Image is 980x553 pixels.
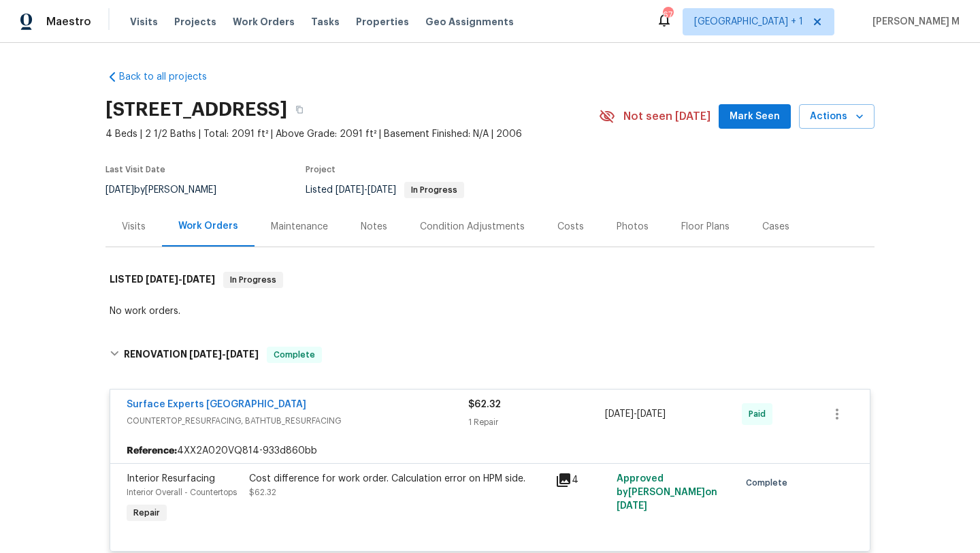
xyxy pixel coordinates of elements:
[105,333,875,377] div: RENOVATION [DATE]-[DATE]Complete
[127,444,177,458] b: Reference:
[226,349,259,359] span: [DATE]
[719,104,791,129] button: Mark Seen
[146,274,215,284] span: -
[122,220,146,234] div: Visits
[130,15,158,29] span: Visits
[146,274,178,284] span: [DATE]
[127,474,215,484] span: Interior Resurfacing
[336,185,396,195] span: -
[189,349,259,359] span: -
[663,8,672,22] div: 67
[127,488,237,496] span: Interior Overall - Countertops
[557,220,584,234] div: Costs
[867,15,960,29] span: [PERSON_NAME] M
[249,472,547,486] div: Cost difference for work order. Calculation error on HPM side.
[762,220,789,234] div: Cases
[420,220,525,234] div: Condition Adjustments
[105,127,599,141] span: 4 Beds | 2 1/2 Baths | Total: 2091 ft² | Above Grade: 2091 ft² | Basement Finished: N/A | 2006
[605,407,666,421] span: -
[623,110,710,123] span: Not seen [DATE]
[605,409,634,419] span: [DATE]
[105,165,165,174] span: Last Visit Date
[225,273,282,287] span: In Progress
[124,347,259,363] h6: RENOVATION
[361,220,387,234] div: Notes
[110,272,215,288] h6: LISTED
[617,474,717,511] span: Approved by [PERSON_NAME] on
[127,400,306,409] a: Surface Experts [GEOGRAPHIC_DATA]
[336,185,364,195] span: [DATE]
[127,414,468,428] span: COUNTERTOP_RESURFACING, BATHTUB_RESURFACING
[468,415,605,429] div: 1 Repair
[105,258,875,302] div: LISTED [DATE]-[DATE]In Progress
[799,104,875,129] button: Actions
[105,103,287,116] h2: [STREET_ADDRESS]
[46,15,91,29] span: Maestro
[681,220,730,234] div: Floor Plans
[178,219,238,233] div: Work Orders
[356,15,409,29] span: Properties
[249,488,276,496] span: $62.32
[105,70,236,84] a: Back to all projects
[746,476,793,490] span: Complete
[555,472,608,488] div: 4
[406,186,463,194] span: In Progress
[311,17,340,27] span: Tasks
[694,15,803,29] span: [GEOGRAPHIC_DATA] + 1
[367,185,396,195] span: [DATE]
[271,220,328,234] div: Maintenance
[174,15,216,29] span: Projects
[233,15,295,29] span: Work Orders
[306,165,336,174] span: Project
[110,304,870,318] div: No work orders.
[810,108,864,125] span: Actions
[617,501,647,511] span: [DATE]
[749,407,771,421] span: Paid
[306,185,464,195] span: Listed
[110,439,870,463] div: 4XX2A020VQ814-933d860bb
[287,97,312,122] button: Copy Address
[189,349,222,359] span: [DATE]
[128,506,165,520] span: Repair
[425,15,514,29] span: Geo Assignments
[637,409,666,419] span: [DATE]
[268,348,321,362] span: Complete
[105,182,233,198] div: by [PERSON_NAME]
[182,274,215,284] span: [DATE]
[468,400,501,409] span: $62.32
[617,220,649,234] div: Photos
[730,108,780,125] span: Mark Seen
[105,185,134,195] span: [DATE]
